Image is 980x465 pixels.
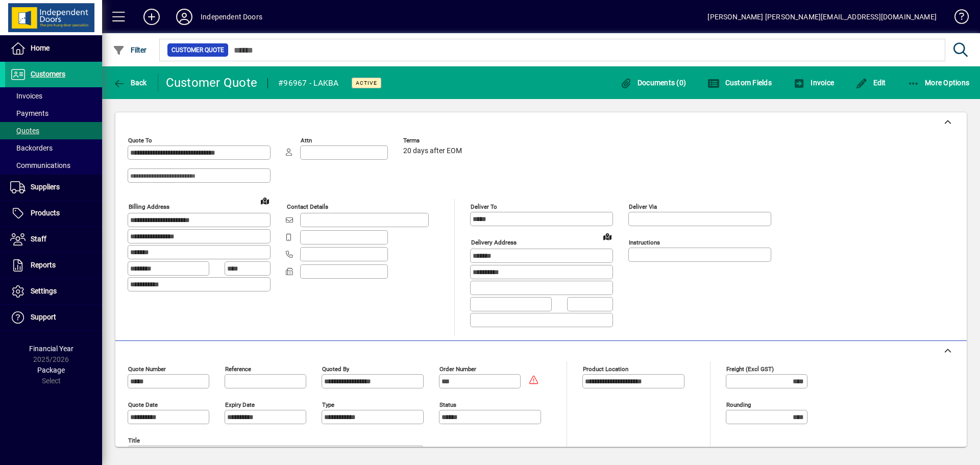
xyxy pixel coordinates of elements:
span: Communications [10,161,70,169]
button: Invoice [791,74,837,92]
a: View on map [599,228,616,244]
mat-label: Order number [439,365,476,372]
mat-label: Quote number [128,365,166,372]
a: Home [5,36,102,61]
mat-label: Instructions [629,239,660,246]
mat-label: Attn [301,137,312,144]
span: Reports [31,261,56,269]
mat-label: Freight (excl GST) [726,365,774,372]
mat-label: Expiry date [225,401,255,408]
span: Invoices [10,92,42,100]
mat-label: Deliver via [629,203,657,210]
a: Payments [5,105,102,122]
button: Custom Fields [705,74,774,92]
span: Customers [31,70,65,78]
span: Home [31,44,50,52]
a: Quotes [5,122,102,139]
a: Settings [5,279,102,304]
span: Active [356,80,377,86]
mat-label: Rounding [726,401,751,408]
span: Suppliers [31,183,60,191]
button: Back [110,74,150,92]
button: Add [135,8,168,26]
span: Invoice [793,79,834,87]
a: Reports [5,253,102,278]
a: Invoices [5,87,102,105]
span: Documents (0) [620,79,686,87]
mat-label: Quoted by [322,365,349,372]
span: 20 days after EOM [403,147,462,155]
span: Package [37,366,65,374]
span: Staff [31,235,46,243]
mat-label: Status [439,401,456,408]
mat-label: Product location [583,365,628,372]
mat-label: Deliver To [471,203,497,210]
span: Payments [10,109,48,117]
button: Edit [853,74,889,92]
span: Custom Fields [707,79,772,87]
a: Staff [5,227,102,252]
span: Edit [855,79,886,87]
span: Filter [113,46,147,54]
a: Communications [5,157,102,174]
span: Financial Year [29,345,73,353]
a: Products [5,201,102,226]
span: Settings [31,287,57,295]
a: Backorders [5,139,102,157]
mat-label: Type [322,401,334,408]
span: More Options [908,79,970,87]
div: [PERSON_NAME] [PERSON_NAME][EMAIL_ADDRESS][DOMAIN_NAME] [707,9,937,25]
button: Documents (0) [617,74,689,92]
button: Profile [168,8,201,26]
a: Knowledge Base [947,2,967,35]
span: Back [113,79,147,87]
span: Terms [403,137,464,144]
span: Products [31,209,60,217]
span: Support [31,313,56,321]
button: More Options [905,74,972,92]
span: Backorders [10,144,53,152]
mat-label: Quote To [128,137,152,144]
a: Suppliers [5,175,102,200]
button: Filter [110,41,150,59]
a: Support [5,305,102,330]
div: Independent Doors [201,9,262,25]
span: Customer Quote [171,45,224,55]
div: #96967 - LAKBA [278,75,339,91]
div: Customer Quote [166,75,258,91]
span: Quotes [10,127,39,135]
mat-label: Quote date [128,401,158,408]
mat-label: Reference [225,365,251,372]
a: View on map [257,192,273,209]
mat-label: Title [128,436,140,444]
app-page-header-button: Back [102,74,158,92]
